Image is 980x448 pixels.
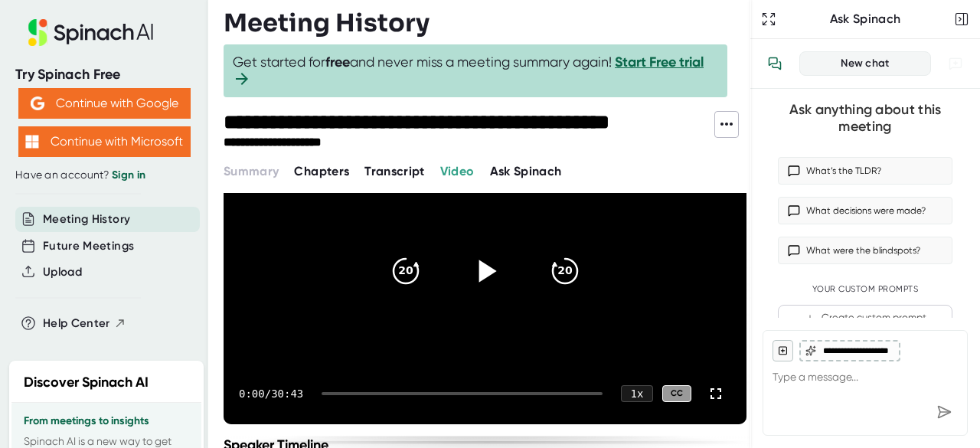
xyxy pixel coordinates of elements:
[43,315,110,332] span: Help Center
[325,54,350,70] b: free
[778,197,952,224] button: What decisions were made?
[930,398,958,426] div: Send message
[809,57,921,70] div: New chat
[779,11,951,27] div: Ask Spinach
[15,66,193,83] div: Try Spinach Free
[15,168,193,182] div: Have an account?
[778,101,952,136] div: Ask anything about this meeting
[621,385,653,402] div: 1 x
[224,164,279,178] span: Summary
[43,237,134,255] button: Future Meetings
[490,162,562,181] button: Ask Spinach
[43,211,130,228] button: Meeting History
[294,164,349,178] span: Chapters
[615,54,704,70] a: Start Free trial
[18,88,191,119] button: Continue with Google
[778,237,952,264] button: What were the blindspots?
[778,284,952,295] div: Your Custom Prompts
[440,164,475,178] span: Video
[951,8,972,30] button: Close conversation sidebar
[24,415,189,427] h3: From meetings to insights
[758,8,779,30] button: Expand to Ask Spinach page
[662,385,691,403] div: CC
[233,54,718,88] span: Get started for and never miss a meeting summary again!
[224,162,279,181] button: Summary
[440,162,475,181] button: Video
[364,164,425,178] span: Transcript
[18,126,191,157] button: Continue with Microsoft
[31,96,44,110] img: Aehbyd4JwY73AAAAAElFTkSuQmCC
[112,168,145,181] a: Sign in
[43,263,82,281] button: Upload
[364,162,425,181] button: Transcript
[778,157,952,185] button: What’s the TLDR?
[239,388,303,400] div: 0:00 / 30:43
[759,48,790,79] button: View conversation history
[43,315,126,332] button: Help Center
[778,305,952,332] button: Create custom prompt
[24,372,149,393] h2: Discover Spinach AI
[294,162,349,181] button: Chapters
[224,8,430,38] h3: Meeting History
[490,164,562,178] span: Ask Spinach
